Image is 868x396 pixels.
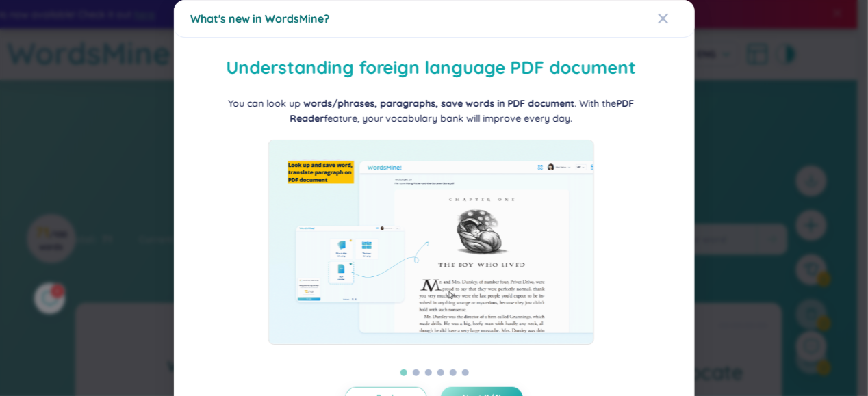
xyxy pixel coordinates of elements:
[437,369,444,376] button: 4
[413,369,420,376] button: 2
[290,97,635,124] b: PDF Reader
[228,97,634,124] span: You can look up . With the feature, your vocabulary bank will improve every day.
[190,54,672,82] h2: Understanding foreign language PDF document
[303,97,574,109] b: words/phrases, paragraphs, save words in PDF document
[450,369,457,376] button: 5
[425,369,432,376] button: 3
[400,369,407,376] button: 1
[462,369,469,376] button: 6
[190,11,678,26] div: What's new in WordsMine?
